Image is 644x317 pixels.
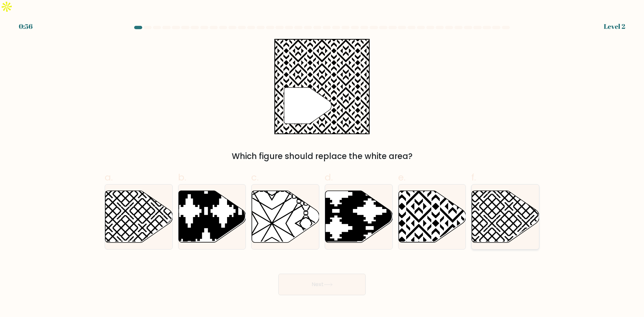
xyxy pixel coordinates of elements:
div: Level 2 [604,21,625,32]
span: c. [251,171,259,184]
div: 0:56 [19,21,33,32]
span: d. [325,171,333,184]
span: e. [398,171,406,184]
div: Which figure should replace the white area? [109,150,535,162]
span: a. [105,171,113,184]
button: Next [278,274,366,295]
span: f. [471,171,476,184]
span: b. [178,171,186,184]
g: " [284,88,331,124]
